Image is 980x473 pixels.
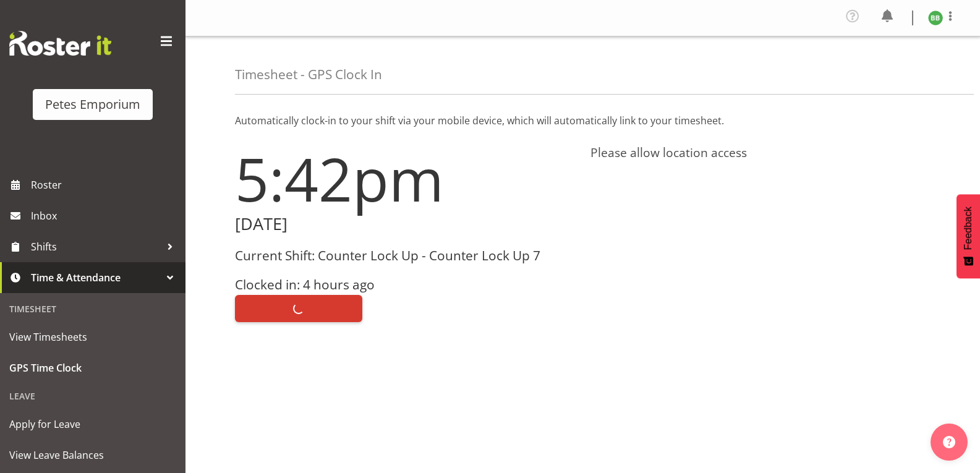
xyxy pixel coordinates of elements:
span: Apply for Leave [9,415,176,433]
p: Automatically clock-in to your shift via your mobile device, which will automatically link to you... [235,113,931,128]
img: help-xxl-2.png [943,436,955,448]
h4: Timesheet - GPS Clock In [235,67,382,82]
span: View Timesheets [9,328,176,346]
span: Feedback [963,207,974,250]
a: View Leave Balances [3,440,182,471]
span: Roster [31,176,179,194]
a: View Timesheets [3,322,182,352]
span: View Leave Balances [9,446,176,464]
h3: Clocked in: 4 hours ago [235,278,576,292]
div: Timesheet [3,296,182,322]
div: Leave [3,383,182,409]
span: Shifts [31,237,161,256]
button: Feedback - Show survey [957,194,980,278]
h3: Current Shift: Counter Lock Up - Counter Lock Up 7 [235,249,576,263]
h2: [DATE] [235,215,576,234]
div: Petes Emporium [45,95,140,114]
span: GPS Time Clock [9,359,176,377]
span: Inbox [31,207,179,225]
img: Rosterit website logo [9,31,111,56]
h1: 5:42pm [235,145,576,212]
span: Time & Attendance [31,268,161,287]
a: Apply for Leave [3,409,182,440]
h4: Please allow location access [590,145,931,160]
a: GPS Time Clock [3,352,182,383]
img: beena-bist9974.jpg [928,11,943,25]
